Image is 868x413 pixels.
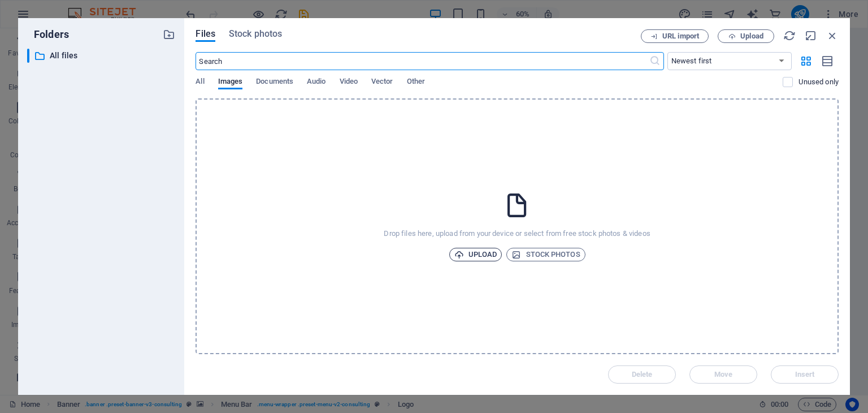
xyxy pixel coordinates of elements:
[783,29,796,42] i: Reload
[740,33,763,40] span: Upload
[196,52,649,70] input: Search
[196,75,204,91] span: All
[371,75,393,91] span: Vector
[718,29,774,43] button: Upload
[340,75,358,91] span: Video
[27,27,69,42] p: Folders
[798,77,839,87] p: Displays only files that are not in use on the website. Files added during this session can still...
[826,29,839,42] i: Close
[229,27,282,41] span: Stock photos
[506,248,585,261] button: Stock photos
[662,33,699,40] span: URL import
[196,27,215,41] span: Files
[307,75,325,91] span: Audio
[256,75,293,91] span: Documents
[27,49,29,63] div: ​
[50,49,155,62] p: All files
[449,248,502,261] button: Upload
[641,29,709,43] button: URL import
[218,75,243,91] span: Images
[384,229,650,239] p: Drop files here, upload from your device or select from free stock photos & videos
[407,75,425,91] span: Other
[511,248,580,261] span: Stock photos
[163,28,175,41] i: Create new folder
[805,29,817,42] i: Minimize
[454,248,497,261] span: Upload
